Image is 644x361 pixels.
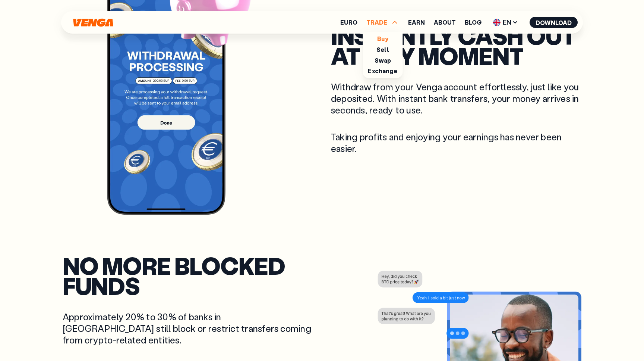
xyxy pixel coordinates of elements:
p: Withdraw from your Venga account effortlessly, just like you deposited. With instant bank transfe... [331,81,581,116]
svg: Home [72,18,114,27]
span: TRADE [366,18,399,27]
a: About [434,19,456,25]
h2: no more blocked funds [63,255,313,296]
h2: instantly Cash out at any moment [331,25,581,66]
a: Exchange [368,67,397,75]
span: EN [490,16,521,28]
p: Approximately 20% to 30% of banks in [GEOGRAPHIC_DATA] still block or restrict transfers coming f... [63,311,313,346]
a: Blog [465,19,482,25]
a: Sell [376,46,389,53]
a: Buy [377,35,388,43]
span: TRADE [366,19,387,25]
img: flag-uk [493,19,501,26]
a: Swap [375,56,391,64]
a: Earn [408,19,425,25]
a: Euro [340,19,357,25]
button: Download [530,17,578,28]
p: Taking profits and enjoying your earnings has never been easier. [331,131,581,154]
